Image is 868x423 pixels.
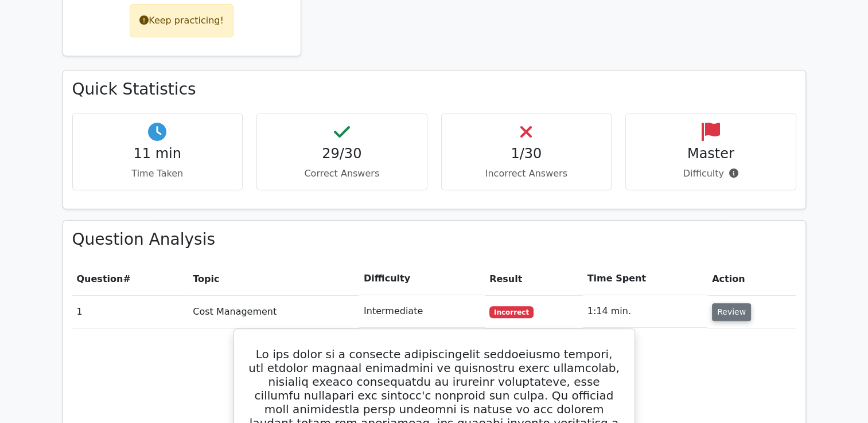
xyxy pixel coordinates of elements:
h3: Quick Statistics [72,80,796,99]
td: 1:14 min. [583,295,707,328]
h4: Master [635,146,787,162]
th: Time Spent [583,263,707,295]
p: Time Taken [82,167,233,181]
h4: 1/30 [451,146,602,162]
button: Review [712,303,751,321]
td: Intermediate [359,295,485,328]
p: Correct Answers [266,167,418,181]
span: Question [77,273,123,284]
h4: 29/30 [266,146,418,162]
th: # [72,263,189,295]
span: Incorrect [489,306,534,318]
td: Cost Management [188,295,359,328]
h4: 11 min [82,146,233,162]
th: Action [707,263,796,295]
div: Keep practicing! [130,4,233,37]
p: Incorrect Answers [451,167,602,181]
th: Result [485,263,583,295]
p: Difficulty [635,167,787,181]
th: Topic [188,263,359,295]
th: Difficulty [359,263,485,295]
td: 1 [72,295,189,328]
h3: Question Analysis [72,230,796,249]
